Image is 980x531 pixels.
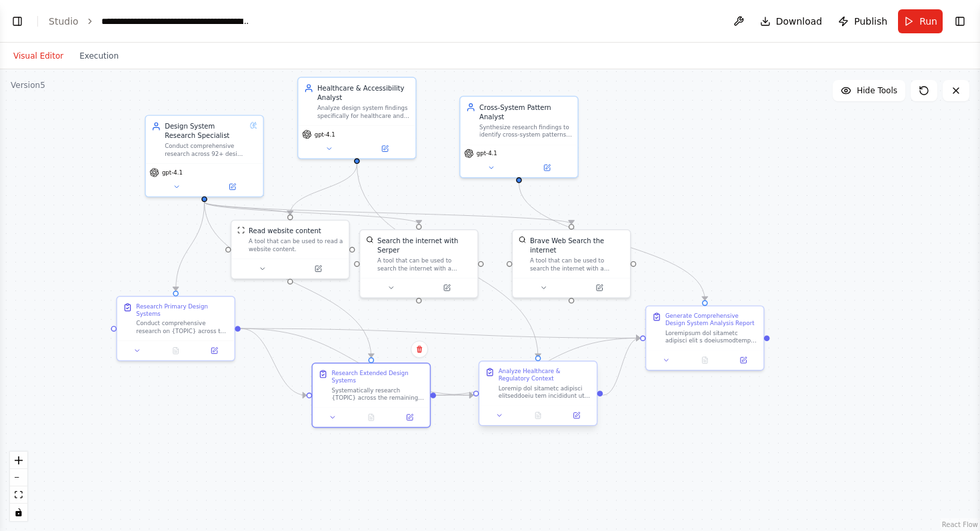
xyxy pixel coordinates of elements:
[420,282,474,293] button: Open in side panel
[165,121,246,141] div: Design System Research Specialist
[727,354,759,366] button: Open in side panel
[518,410,559,421] button: No output available
[145,115,264,197] div: Design System Research SpecialistConduct comprehensive research across 92+ design systems to iden...
[833,9,893,33] button: Publish
[171,202,209,290] g: Edge from 656febc8-6f24-44c0-80df-8d86617b2c44 to 2140cd18-0eed-4848-a5b0-67fcab0381d7
[645,305,765,370] div: Generate Comprehensive Design System Analysis ReportLoremipsum dol sitametc adipisci elit s doeiu...
[665,329,758,344] div: Loremipsum dol sitametc adipisci elit s doeiusmodtemp, incididunt utlabore etdolo mag {ALIQU}. En...
[512,229,631,298] div: BraveSearchToolBrave Web Search the internetA tool that can be used to search the internet with a...
[10,504,27,521] button: toggle interactivity
[479,362,598,428] div: Analyze Healthcare & Regulatory ContextLoremip dol sitametc adipisci elitseddoeiu tem incididunt ...
[857,85,897,96] span: Hide Tools
[479,123,572,139] div: Synthesize research findings to identify cross-system patterns, common approaches, unique impleme...
[317,105,410,120] div: Analyze design system findings specifically for healthcare and regulated industry contexts. Evalu...
[311,362,431,428] div: Research Extended Design SystemsSystematically research {TOPIC} across the remaining 88+ design s...
[665,312,758,327] div: Generate Comprehensive Design System Analysis Report
[560,410,593,421] button: Open in side panel
[520,162,574,173] button: Open in side panel
[436,390,473,400] g: Edge from df8197cc-a8c4-4a5b-b58e-3eef112d2905 to 9ebb6538-02c4-4dea-842a-d1404c936189
[315,131,335,138] span: gpt-4.1
[477,150,497,157] span: gpt-4.1
[116,296,235,361] div: Research Primary Design SystemsConduct comprehensive research on {TOPIC} across the four primary ...
[331,369,424,384] div: Research Extended Design Systems
[776,15,823,28] span: Download
[436,333,640,400] g: Edge from df8197cc-a8c4-4a5b-b58e-3eef112d2905 to e5cf4df8-077d-46df-9292-6ae434e19b61
[285,164,361,215] g: Edge from 50606b77-20c1-443b-82f5-e7a6adb5d66f to bd494ed7-0909-4f2c-8aab-e36dd68dd834
[241,324,473,400] g: Edge from 2140cd18-0eed-4848-a5b0-67fcab0381d7 to 9ebb6538-02c4-4dea-842a-d1404c936189
[136,302,229,318] div: Research Primary Design Systems
[10,452,27,521] div: React Flow controls
[8,12,27,31] button: Show left sidebar
[331,386,424,402] div: Systematically research {TOPIC} across the remaining 88+ design systems, organized by categories:...
[358,143,412,155] button: Open in side panel
[359,229,479,298] div: SerperDevToolSearch the internet with SerperA tool that can be used to search the internet with a...
[898,9,943,33] button: Run
[854,15,887,28] span: Publish
[297,77,417,159] div: Healthcare & Accessibility AnalystAnalyze design system findings specifically for healthcare and ...
[351,412,392,423] button: No output available
[352,164,543,357] g: Edge from 50606b77-20c1-443b-82f5-e7a6adb5d66f to 9ebb6538-02c4-4dea-842a-d1404c936189
[199,202,423,224] g: Edge from 656febc8-6f24-44c0-80df-8d86617b2c44 to 6839acff-7b7b-4669-b074-eecd72f561d8
[10,486,27,504] button: fit view
[317,83,410,103] div: Healthcare & Accessibility Analyst
[237,227,245,234] img: ScrapeWebsiteTool
[519,236,526,243] img: BraveSearchTool
[199,202,576,224] g: Edge from 656febc8-6f24-44c0-80df-8d86617b2c44 to 1580d61e-3215-4725-a3ad-b7c54f7cc2b5
[573,282,627,293] button: Open in side panel
[199,202,295,215] g: Edge from 656febc8-6f24-44c0-80df-8d86617b2c44 to bd494ed7-0909-4f2c-8aab-e36dd68dd834
[71,48,127,64] button: Execution
[199,202,376,357] g: Edge from 656febc8-6f24-44c0-80df-8d86617b2c44 to df8197cc-a8c4-4a5b-b58e-3eef112d2905
[10,469,27,486] button: zoom out
[249,227,321,236] div: Read website content
[919,15,937,28] span: Run
[136,320,229,335] div: Conduct comprehensive research on {TOPIC} across the four primary design systems: Apple's Human I...
[231,220,350,279] div: ScrapeWebsiteToolRead website contentA tool that can be used to read a website content.
[162,169,183,176] span: gpt-4.1
[377,257,472,272] div: A tool that can be used to search the internet with a search_query. Supports different search typ...
[530,257,625,272] div: A tool that can be used to search the internet with a search_query.
[459,96,579,179] div: Cross-System Pattern AnalystSynthesize research findings to identify cross-system patterns, commo...
[198,345,231,356] button: Open in side panel
[10,452,27,469] button: zoom in
[49,16,79,27] a: Studio
[411,340,428,358] button: Delete node
[165,143,246,158] div: Conduct comprehensive research across 92+ design systems to identify {TOPIC} patterns, with deep ...
[499,367,591,382] div: Analyze Healthcare & Regulatory Context
[951,12,969,31] button: Show right sidebar
[366,236,373,243] img: SerperDevTool
[685,354,725,366] button: No output available
[833,80,905,101] button: Hide Tools
[11,80,45,91] div: Version 5
[241,324,640,343] g: Edge from 2140cd18-0eed-4848-a5b0-67fcab0381d7 to e5cf4df8-077d-46df-9292-6ae434e19b61
[377,236,472,255] div: Search the internet with Serper
[514,183,709,300] g: Edge from f0c7c439-df76-4062-bb1e-f3d3fff079e6 to e5cf4df8-077d-46df-9292-6ae434e19b61
[241,324,307,400] g: Edge from 2140cd18-0eed-4848-a5b0-67fcab0381d7 to df8197cc-a8c4-4a5b-b58e-3eef112d2905
[205,181,259,193] button: Open in side panel
[393,412,426,423] button: Open in side panel
[5,48,71,64] button: Visual Editor
[479,103,572,122] div: Cross-System Pattern Analyst
[49,15,251,28] nav: breadcrumb
[155,345,196,356] button: No output available
[499,384,591,400] div: Loremip dol sitametc adipisci elitseddoeiu tem incididunt utl etdolorem aliquaen adminimvenia. Qu...
[249,238,343,253] div: A tool that can be used to read a website content.
[530,236,625,255] div: Brave Web Search the internet
[755,9,828,33] button: Download
[291,263,345,274] button: Open in side panel
[942,521,978,528] a: React Flow attribution
[603,333,640,400] g: Edge from 9ebb6538-02c4-4dea-842a-d1404c936189 to e5cf4df8-077d-46df-9292-6ae434e19b61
